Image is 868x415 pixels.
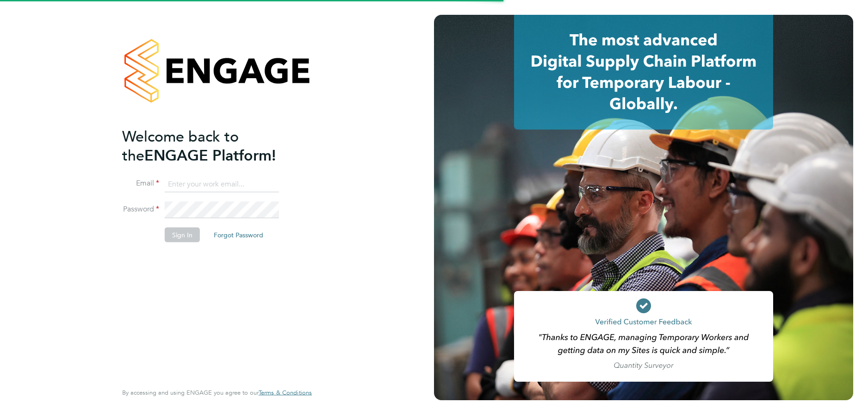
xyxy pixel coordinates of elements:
span: Welcome back to the [122,127,239,164]
label: Email [122,179,159,188]
span: Terms & Conditions [259,389,312,396]
a: Terms & Conditions [259,389,312,396]
h2: ENGAGE Platform! [122,127,303,165]
button: Sign In [165,228,200,242]
input: Enter your work email... [165,176,279,192]
span: By accessing and using ENGAGE you agree to our [122,389,312,396]
label: Password [122,204,159,214]
button: Forgot Password [206,228,271,242]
